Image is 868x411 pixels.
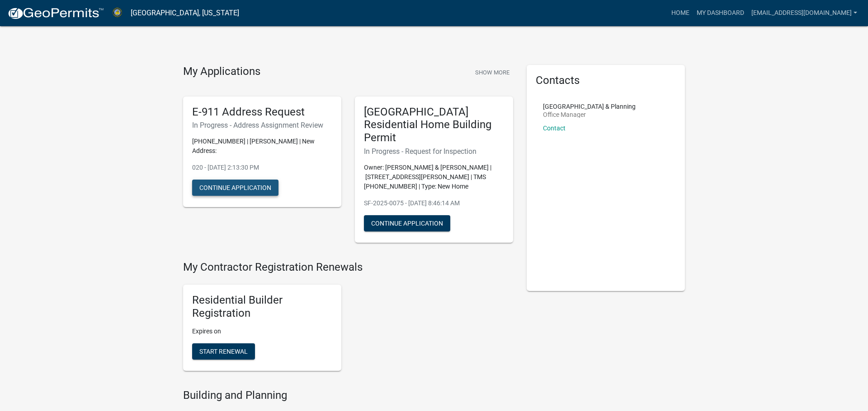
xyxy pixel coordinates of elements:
[192,121,332,129] h6: In Progress - Address Assignment Review
[748,5,861,22] a: [EMAIL_ADDRESS][DOMAIN_NAME]
[192,327,332,336] p: Expires on
[693,5,748,22] a: My Dashboard
[364,163,504,191] p: Owner: [PERSON_NAME] & [PERSON_NAME] | [STREET_ADDRESS][PERSON_NAME] | TMS [PHONE_NUMBER] | Type:...
[131,5,239,21] a: [GEOGRAPHIC_DATA], [US_STATE]
[668,5,693,22] a: Home
[364,147,504,156] h6: In Progress - Request for Inspection
[192,163,332,172] p: 020 - [DATE] 2:13:30 PM
[543,103,636,110] p: [GEOGRAPHIC_DATA] & Planning
[364,199,504,208] p: SF-2025-0075 - [DATE] 8:46:14 AM
[543,111,636,118] p: Office Manager
[183,261,513,378] wm-registration-list-section: My Contractor Registration Renewals
[192,180,278,196] button: Continue Application
[183,389,513,402] h4: Building and Planning
[192,137,332,156] p: [PHONE_NUMBER] | [PERSON_NAME] | New Address:
[183,65,260,79] h4: My Applications
[183,261,513,274] h4: My Contractor Registration Renewals
[192,294,332,320] h5: Residential Builder Registration
[543,125,566,132] a: Contact
[472,65,513,80] button: Show More
[199,348,248,355] span: Start Renewal
[192,106,332,119] h5: E-911 Address Request
[536,74,676,87] h5: Contacts
[364,106,504,144] h5: [GEOGRAPHIC_DATA] Residential Home Building Permit
[111,7,123,19] img: Abbeville County, South Carolina
[192,343,255,360] button: Start Renewal
[364,215,450,231] button: Continue Application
